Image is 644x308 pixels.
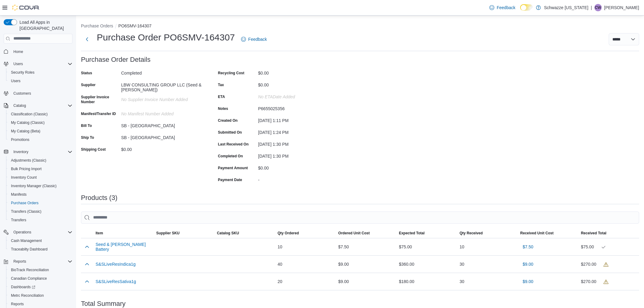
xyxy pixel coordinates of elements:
[6,283,75,291] a: Dashboards
[523,261,533,267] span: $9.00
[11,166,42,171] span: Bulk Pricing Import
[9,283,38,291] a: Dashboards
[81,135,94,140] label: Ship To
[457,275,518,288] div: 30
[9,237,72,244] span: Cash Management
[97,31,235,44] h1: Purchase Order PO6SMV-164307
[336,275,396,288] div: $9.00
[81,194,117,201] h3: Products (3)
[218,118,238,123] label: Created On
[399,231,425,236] span: Expected Total
[275,258,336,270] div: 40
[258,68,340,75] div: $0.00
[1,148,75,156] button: Inventory
[6,135,75,144] button: Promotions
[6,274,75,283] button: Canadian Compliance
[1,89,75,98] button: Customers
[9,165,44,173] a: Bulk Pricing Import
[11,102,28,109] button: Catalog
[397,258,457,270] div: $360.00
[13,91,31,96] span: Customers
[9,128,72,135] span: My Catalog (Beta)
[604,4,639,11] p: [PERSON_NAME]
[6,156,75,165] button: Adjustments (Classic)
[11,268,49,272] span: BioTrack Reconciliation
[11,276,47,281] span: Canadian Compliance
[217,231,239,236] span: Catalog SKU
[239,33,269,45] a: Feedback
[96,242,151,252] button: Seed & [PERSON_NAME] Battery
[258,128,340,135] div: [DATE] 1:24 PM
[81,56,151,63] h3: Purchase Order Details
[11,120,45,125] span: My Catalog (Classic)
[121,145,203,152] div: $0.00
[81,23,639,30] nav: An example of EuiBreadcrumbs
[11,201,39,205] span: Purchase Orders
[96,279,136,284] button: S&SLiveResSativa1g
[218,106,228,111] label: Notes
[6,190,75,199] button: Manifests
[397,228,457,238] button: Expected Total
[581,243,637,250] div: $75.00
[81,111,116,116] label: Manifest/Transfer ID
[9,69,72,76] span: Security Roles
[9,208,44,215] a: Transfers (Classic)
[218,166,248,170] label: Payment Amount
[487,2,518,14] a: Feedback
[96,231,103,236] span: Item
[9,300,26,308] a: Reports
[6,207,75,216] button: Transfers (Classic)
[9,128,43,135] a: My Catalog (Beta)
[11,238,42,243] span: Cash Management
[11,129,40,134] span: My Catalog (Beta)
[9,266,72,274] span: BioTrack Reconciliation
[11,90,33,97] a: Customers
[9,77,23,85] a: Users
[9,283,72,291] span: Dashboards
[6,216,75,224] button: Transfers
[9,275,49,282] a: Canadian Compliance
[9,182,72,190] span: Inventory Manager (Classic)
[397,275,457,288] div: $180.00
[81,71,92,75] label: Status
[13,61,23,66] span: Users
[81,147,106,152] label: Shipping Cost
[523,278,533,285] span: $9.00
[9,292,46,299] a: Metrc Reconciliation
[6,182,75,190] button: Inventory Manager (Classic)
[1,101,75,110] button: Catalog
[9,136,32,143] a: Promotions
[6,68,75,77] button: Security Roles
[11,285,35,289] span: Dashboards
[13,230,31,235] span: Operations
[579,228,639,238] button: Received Total
[6,245,75,254] button: Traceabilty Dashboard
[9,191,72,198] span: Manifests
[9,216,29,224] a: Transfers
[9,246,72,253] span: Traceabilty Dashboard
[9,77,72,85] span: Users
[11,229,34,236] button: Operations
[9,157,49,164] a: Adjustments (Classic)
[11,293,44,298] span: Metrc Reconciliation
[518,228,578,238] button: Received Unit Cost
[1,228,75,236] button: Operations
[1,60,75,68] button: Users
[258,151,340,159] div: [DATE] 1:30 PM
[336,258,396,270] div: $9.00
[13,49,23,54] span: Home
[258,116,340,123] div: [DATE] 1:11 PM
[9,182,59,190] a: Inventory Manager (Classic)
[460,231,483,236] span: Qty Received
[11,218,26,222] span: Transfers
[121,133,203,140] div: SB - [GEOGRAPHIC_DATA]
[520,4,533,11] input: Dark Mode
[81,82,96,87] label: Supplier
[520,231,553,236] span: Received Unit Cost
[9,69,37,76] a: Security Roles
[121,68,203,75] div: Completed
[520,258,536,270] button: $9.00
[9,300,72,308] span: Reports
[154,228,214,238] button: Supplier SKU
